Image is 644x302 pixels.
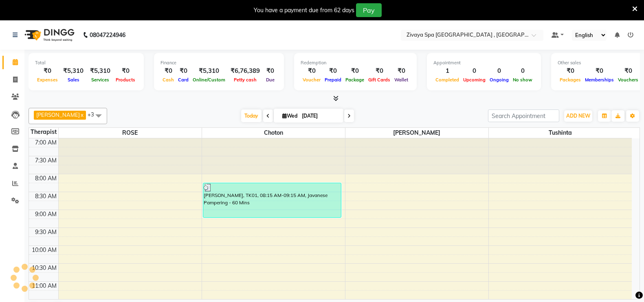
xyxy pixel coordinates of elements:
span: No show [511,77,534,83]
div: ₹0 [392,66,410,76]
div: 10:00 AM [30,246,58,254]
span: Products [114,77,137,83]
div: ₹5,310 [87,66,114,76]
div: Finance [160,59,277,66]
span: Wallet [392,77,410,83]
span: Wed [280,113,299,119]
div: 0 [488,66,511,76]
div: [PERSON_NAME], TK01, 08:15 AM-09:15 AM, Javanese Pampering - 60 Mins [203,183,341,217]
span: Gift Cards [366,77,392,83]
span: Sales [66,77,81,83]
div: 9:00 AM [33,210,58,219]
span: Memberships [583,77,616,83]
div: ₹0 [583,66,616,76]
div: ₹5,310 [60,66,87,76]
div: Redemption [301,59,410,66]
span: +3 [88,111,100,118]
div: ₹0 [35,66,60,76]
input: Search Appointment [488,109,559,122]
span: [PERSON_NAME] [36,112,80,118]
div: 11:00 AM [30,282,58,290]
b: 08047224946 [90,24,125,46]
span: Due [264,77,277,83]
span: [PERSON_NAME] [345,128,488,138]
div: 0 [511,66,534,76]
div: ₹0 [263,66,277,76]
div: 7:00 AM [33,138,58,147]
div: 8:30 AM [33,192,58,201]
span: Cash [160,77,176,83]
div: ₹0 [366,66,392,76]
div: 0 [461,66,488,76]
span: Expenses [35,77,60,83]
span: ADD NEW [566,113,590,119]
div: 9:30 AM [33,228,58,236]
div: ₹0 [558,66,583,76]
span: Voucher [301,77,323,83]
div: 10:30 AM [30,264,58,272]
div: ₹0 [114,66,137,76]
div: ₹0 [301,66,323,76]
div: You have a payment due from 62 days [254,6,354,15]
div: ₹0 [323,66,343,76]
div: 1 [433,66,461,76]
div: ₹0 [176,66,191,76]
span: Services [89,77,111,83]
div: 7:30 AM [33,156,58,165]
img: logo [21,24,77,46]
div: ₹0 [343,66,366,76]
span: Today [241,109,262,122]
input: 2025-09-03 [299,110,340,122]
div: Appointment [433,59,534,66]
span: Card [176,77,191,83]
div: Therapist [29,128,58,136]
span: Completed [433,77,461,83]
div: ₹0 [160,66,176,76]
span: choton [202,128,345,138]
span: Prepaid [323,77,343,83]
span: Online/Custom [191,77,227,83]
button: ADD NEW [564,110,592,122]
span: Package [343,77,366,83]
span: Petty cash [232,77,259,83]
div: ₹6,76,389 [227,66,263,76]
span: tushinta [489,128,632,138]
div: Total [35,59,137,66]
a: x [80,112,84,118]
span: Upcoming [461,77,488,83]
button: Pay [356,3,382,17]
span: ROSE [59,128,202,138]
div: ₹5,310 [191,66,227,76]
span: Vouchers [616,77,640,83]
span: Packages [558,77,583,83]
div: ₹0 [616,66,640,76]
span: Ongoing [488,77,511,83]
div: 8:00 AM [33,174,58,183]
